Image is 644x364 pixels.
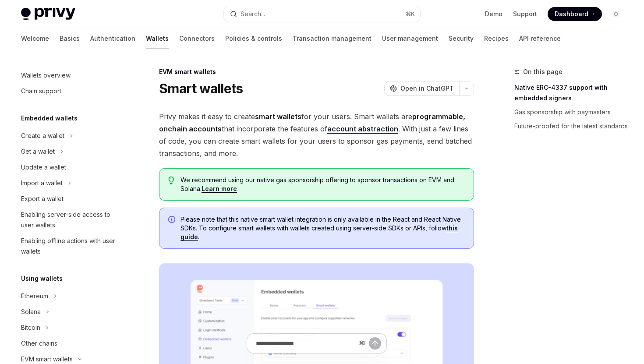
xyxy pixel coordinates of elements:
[484,28,509,49] a: Recipes
[21,338,57,349] div: Other chains
[14,83,126,99] a: Chain support
[14,320,126,336] button: Toggle Bitcoin section
[382,28,438,49] a: User management
[449,28,474,49] a: Security
[21,291,48,301] div: Ethereum
[14,288,126,304] button: Toggle Ethereum section
[293,28,372,49] a: Transaction management
[21,113,78,124] h5: Embedded wallets
[14,128,126,144] button: Toggle Create a wallet section
[14,233,126,259] a: Enabling offline actions with user wallets
[159,67,474,76] div: EVM smart wallets
[514,81,630,105] a: Native ERC-4337 support with embedded signers
[168,216,177,225] svg: Info
[14,159,126,175] a: Update a wallet
[60,28,80,49] a: Basics
[14,207,126,233] a: Enabling server-side access to user wallets
[21,322,40,333] div: Bitcoin
[400,84,454,93] span: Open in ChatGPT
[21,194,64,204] div: Export a wallet
[555,10,588,18] span: Dashboard
[519,28,561,49] a: API reference
[224,6,420,22] button: Open search
[327,124,398,134] a: account abstraction
[21,28,49,49] a: Welcome
[14,336,126,351] a: Other chains
[256,334,355,353] input: Ask a question...
[485,10,502,18] a: Demo
[369,337,381,350] button: Send message
[159,81,243,96] h1: Smart wallets
[384,81,459,96] button: Open in ChatGPT
[21,236,121,257] div: Enabling offline actions with user wallets
[168,177,174,184] svg: Tip
[21,273,63,284] h5: Using wallets
[225,28,282,49] a: Policies & controls
[14,191,126,207] a: Export a wallet
[255,112,301,121] strong: smart wallets
[14,175,126,191] button: Toggle Import a wallet section
[241,9,265,19] div: Search...
[513,10,537,18] a: Support
[406,11,415,18] span: ⌘ K
[90,28,135,49] a: Authentication
[21,70,71,81] div: Wallets overview
[179,28,215,49] a: Connectors
[548,7,602,21] a: Dashboard
[21,307,41,317] div: Solana
[21,86,61,96] div: Chain support
[202,185,237,193] a: Learn more
[514,105,630,119] a: Gas sponsorship with paymasters
[14,144,126,159] button: Toggle Get a wallet section
[21,146,55,157] div: Get a wallet
[21,162,66,173] div: Update a wallet
[21,209,121,230] div: Enabling server-side access to user wallets
[159,110,474,159] span: Privy makes it easy to create for your users. Smart wallets are that incorporate the features of ...
[14,304,126,320] button: Toggle Solana section
[514,119,630,133] a: Future-proofed for the latest standards
[180,176,465,193] span: We recommend using our native gas sponsorship offering to sponsor transactions on EVM and Solana.
[146,28,169,49] a: Wallets
[180,215,465,241] span: Please note that this native smart wallet integration is only available in the React and React Na...
[21,8,75,20] img: light logo
[14,67,126,83] a: Wallets overview
[21,131,64,141] div: Create a wallet
[523,67,563,77] span: On this page
[609,7,623,21] button: Toggle dark mode
[21,178,63,188] div: Import a wallet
